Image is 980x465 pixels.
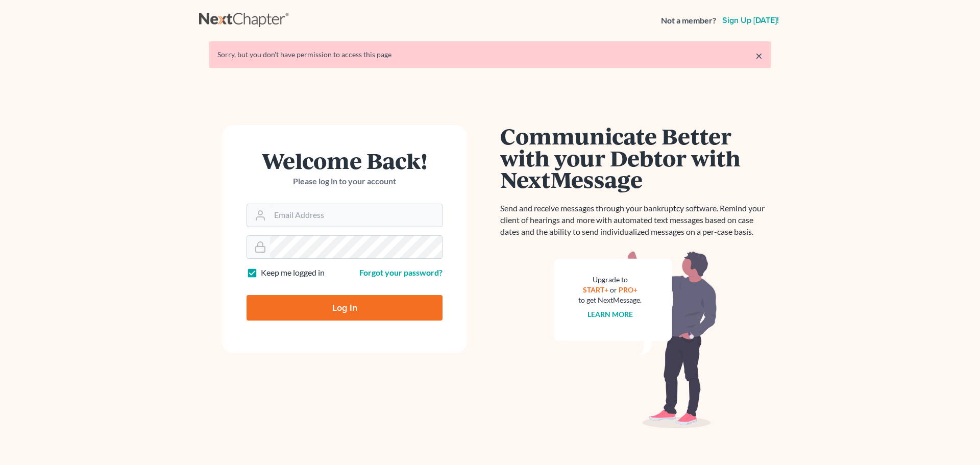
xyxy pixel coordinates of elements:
strong: Not a member? [661,15,716,27]
a: Forgot your password? [359,267,443,277]
a: Sign up [DATE]! [720,16,781,25]
p: Please log in to your account [247,176,443,187]
a: START+ [583,285,608,294]
p: Send and receive messages through your bankruptcy software. Remind your client of hearings and mo... [500,203,771,238]
div: to get NextMessage. [578,295,642,305]
label: Keep me logged in [261,267,325,279]
a: Learn more [587,310,633,319]
div: Upgrade to [578,275,642,285]
a: PRO+ [619,285,638,294]
div: Sorry, but you don't have permission to access this page [217,50,763,60]
h1: Welcome Back! [247,150,443,172]
input: Log In [247,295,443,321]
span: or [610,285,617,294]
input: Email Address [270,204,442,227]
img: nextmessage_bg-59042aed3d76b12b5cd301f8e5b87938c9018125f34e5fa2b7a6b67550977c72.svg [554,250,717,429]
a: × [755,50,763,62]
h1: Communicate Better with your Debtor with NextMessage [500,125,771,190]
